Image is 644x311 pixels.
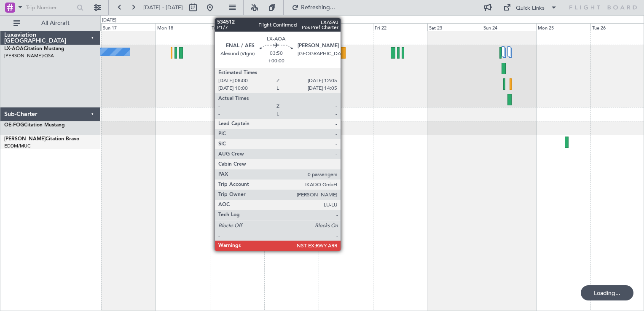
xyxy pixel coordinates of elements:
[482,23,536,31] div: Sun 24
[264,23,319,31] div: Wed 20
[4,137,79,142] a: [PERSON_NAME]Citation Bravo
[288,1,338,14] button: Refreshing...
[301,5,336,11] span: Refreshing...
[9,16,91,30] button: All Aircraft
[4,46,24,51] span: LX-AOA
[427,23,482,31] div: Sat 23
[4,123,65,128] a: OE-FOGCitation Mustang
[4,123,24,128] span: OE-FOG
[143,4,183,11] span: [DATE] - [DATE]
[22,20,89,26] span: All Aircraft
[499,1,561,14] button: Quick Links
[4,137,46,142] span: [PERSON_NAME]
[516,4,545,13] div: Quick Links
[536,23,590,31] div: Mon 25
[581,285,633,300] div: Loading...
[4,143,31,149] a: EDDM/MUC
[319,23,373,31] div: Thu 21
[156,23,210,31] div: Mon 18
[102,17,116,24] div: [DATE]
[373,23,427,31] div: Fri 22
[4,46,64,51] a: LX-AOACitation Mustang
[26,1,74,14] input: Trip Number
[210,23,264,31] div: Tue 19
[101,23,156,31] div: Sun 17
[4,53,54,59] a: [PERSON_NAME]/QSA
